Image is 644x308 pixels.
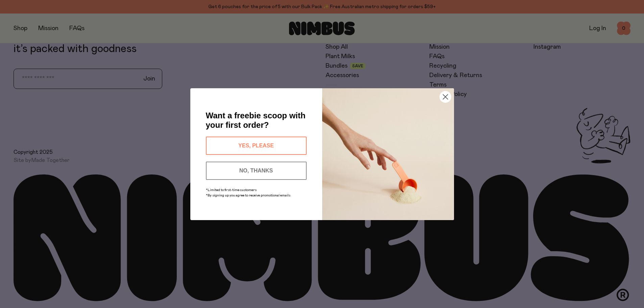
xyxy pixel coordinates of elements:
span: Want a freebie scoop with your first order? [206,111,306,129]
button: YES, PLEASE [206,137,307,155]
button: Close dialog [439,91,451,103]
span: *By signing up you agree to receive promotional emails [206,194,290,197]
button: NO, THANKS [206,162,307,180]
span: *Limited to first-time customers [206,188,257,192]
img: c0d45117-8e62-4a02-9742-374a5db49d45.jpeg [322,88,454,220]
